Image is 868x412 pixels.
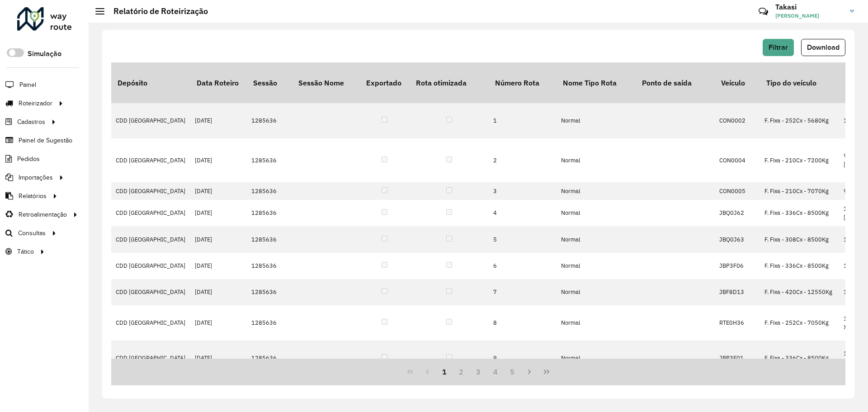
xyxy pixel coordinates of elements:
[760,62,839,103] th: Tipo do veículo
[470,363,487,380] button: 3
[247,341,292,376] td: 1285636
[557,182,636,200] td: Normal
[557,103,636,138] td: Normal
[19,80,36,90] span: Painel
[19,99,52,108] span: Roteirizador
[715,200,760,226] td: JBQ0J62
[247,62,292,103] th: Sessão
[504,363,521,380] button: 5
[247,253,292,279] td: 1285636
[111,226,190,252] td: CDD [GEOGRAPHIC_DATA]
[190,279,247,305] td: [DATE]
[247,279,292,305] td: 1285636
[763,39,794,56] button: Filtrar
[247,200,292,226] td: 1285636
[111,62,190,103] th: Depósito
[104,6,208,16] h2: Relatório de Roteirização
[111,182,190,200] td: CDD [GEOGRAPHIC_DATA]
[489,200,557,226] td: 4
[190,138,247,182] td: [DATE]
[190,62,247,103] th: Data Roteiro
[360,62,410,103] th: Exportado
[489,182,557,200] td: 3
[489,226,557,252] td: 5
[19,136,72,145] span: Painel de Sugestão
[487,363,504,380] button: 4
[111,200,190,226] td: CDD [GEOGRAPHIC_DATA]
[557,305,636,341] td: Normal
[715,226,760,252] td: JBQ0J63
[715,62,760,103] th: Veículo
[111,103,190,138] td: CDD [GEOGRAPHIC_DATA]
[760,200,839,226] td: F. Fixa - 336Cx - 8500Kg
[190,226,247,252] td: [DATE]
[557,279,636,305] td: Normal
[489,103,557,138] td: 1
[28,48,61,59] label: Simulação
[715,182,760,200] td: CON0005
[489,253,557,279] td: 6
[715,103,760,138] td: CON0002
[754,2,773,21] a: Contato Rápido
[760,305,839,341] td: F. Fixa - 252Cx - 7050Kg
[760,341,839,376] td: F. Fixa - 336Cx - 8500Kg
[410,62,489,103] th: Rota otimizada
[760,182,839,200] td: F. Fixa - 210Cx - 7070Kg
[557,253,636,279] td: Normal
[17,154,40,164] span: Pedidos
[190,182,247,200] td: [DATE]
[111,305,190,341] td: CDD [GEOGRAPHIC_DATA]
[18,228,46,238] span: Consultas
[557,62,636,103] th: Nome Tipo Rota
[715,341,760,376] td: JBP3F01
[247,138,292,182] td: 1285636
[557,200,636,226] td: Normal
[521,363,538,380] button: Next Page
[247,305,292,341] td: 1285636
[292,62,360,103] th: Sessão Nome
[760,253,839,279] td: F. Fixa - 336Cx - 8500Kg
[557,341,636,376] td: Normal
[19,191,47,201] span: Relatórios
[190,341,247,376] td: [DATE]
[769,43,788,51] span: Filtrar
[247,226,292,252] td: 1285636
[17,117,45,127] span: Cadastros
[111,341,190,376] td: CDD [GEOGRAPHIC_DATA]
[111,253,190,279] td: CDD [GEOGRAPHIC_DATA]
[489,341,557,376] td: 9
[19,210,67,219] span: Retroalimentação
[775,3,843,11] h3: Takasi
[190,103,247,138] td: [DATE]
[17,247,34,256] span: Tático
[715,279,760,305] td: JBF8D13
[436,363,453,380] button: 1
[190,253,247,279] td: [DATE]
[760,103,839,138] td: F. Fixa - 252Cx - 5680Kg
[489,305,557,341] td: 8
[111,138,190,182] td: CDD [GEOGRAPHIC_DATA]
[190,200,247,226] td: [DATE]
[760,138,839,182] td: F. Fixa - 210Cx - 7200Kg
[715,253,760,279] td: JBP3F06
[715,138,760,182] td: CON0004
[247,182,292,200] td: 1285636
[775,12,843,20] span: [PERSON_NAME]
[760,226,839,252] td: F. Fixa - 308Cx - 8500Kg
[636,62,715,103] th: Ponto de saída
[557,226,636,252] td: Normal
[760,279,839,305] td: F. Fixa - 420Cx - 12550Kg
[715,305,760,341] td: RTE0H36
[801,39,845,56] button: Download
[489,62,557,103] th: Número Rota
[538,363,555,380] button: Last Page
[453,363,470,380] button: 2
[19,173,53,182] span: Importações
[111,279,190,305] td: CDD [GEOGRAPHIC_DATA]
[489,138,557,182] td: 2
[557,138,636,182] td: Normal
[190,305,247,341] td: [DATE]
[247,103,292,138] td: 1285636
[489,279,557,305] td: 7
[807,43,840,51] span: Download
